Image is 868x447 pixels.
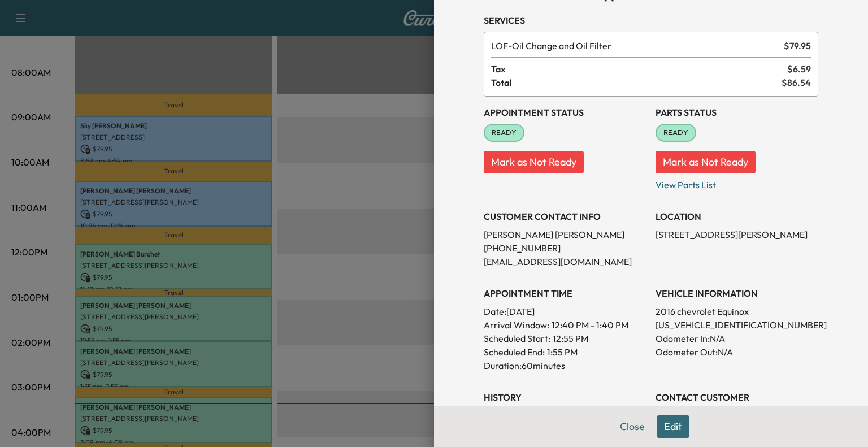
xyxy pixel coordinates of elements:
[484,345,545,359] p: Scheduled End:
[484,390,646,404] h3: History
[484,151,584,173] button: Mark as Not Ready
[656,151,756,173] button: Mark as Not Ready
[553,332,588,345] p: 12:55 PM
[484,359,646,372] p: Duration: 60 minutes
[484,332,550,345] p: Scheduled Start:
[552,318,628,332] span: 12:40 PM - 1:40 PM
[491,62,787,76] span: Tax
[787,62,811,76] span: $ 6.59
[656,332,818,345] p: Odometer In: N/A
[485,127,523,138] span: READY
[656,173,818,192] p: View Parts List
[613,415,652,438] button: Close
[656,345,818,359] p: Odometer Out: N/A
[484,210,646,223] h3: CUSTOMER CONTACT INFO
[484,241,646,255] p: [PHONE_NUMBER]
[656,390,818,404] h3: CONTACT CUSTOMER
[491,39,779,53] span: Oil Change and Oil Filter
[656,305,818,318] p: 2016 chevrolet Equinox
[491,76,782,89] span: Total
[484,106,646,119] h3: Appointment Status
[484,318,646,332] p: Arrival Window:
[782,76,811,89] span: $ 86.54
[484,255,646,268] p: [EMAIL_ADDRESS][DOMAIN_NAME]
[484,305,646,318] p: Date: [DATE]
[484,287,646,300] h3: APPOINTMENT TIME
[657,415,689,438] button: Edit
[547,345,578,359] p: 1:55 PM
[657,127,695,138] span: READY
[484,14,818,27] h3: Services
[656,287,818,300] h3: VEHICLE INFORMATION
[656,318,818,332] p: [US_VEHICLE_IDENTIFICATION_NUMBER]
[656,228,818,241] p: [STREET_ADDRESS][PERSON_NAME]
[484,228,646,241] p: [PERSON_NAME] [PERSON_NAME]
[656,106,818,119] h3: Parts Status
[784,39,811,53] span: $ 79.95
[656,210,818,223] h3: LOCATION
